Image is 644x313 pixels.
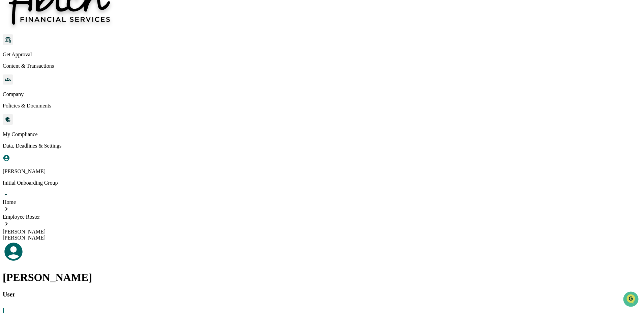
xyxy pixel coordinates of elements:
div: 🗄️ [49,86,54,91]
p: Get Approval [3,52,641,58]
span: Data Lookup [13,98,42,104]
a: 🔎Data Lookup [4,95,45,107]
div: Home [3,199,641,205]
p: Company [3,91,641,97]
div: 🖐️ [7,86,12,91]
h3: User [3,291,641,298]
a: 🗄️Attestations [46,82,86,94]
span: Preclearance [13,85,43,92]
a: Powered byPylon [48,114,82,119]
img: 1746055101610-c473b297-6a78-478c-a979-82029cc54cd1 [7,52,19,64]
p: Policies & Documents [3,103,641,109]
a: 🖐️Preclearance [4,82,46,94]
div: Start new chat [23,52,111,58]
h1: [PERSON_NAME] [3,271,641,284]
span: Attestations [56,85,84,92]
iframe: Open customer support [622,291,641,309]
div: We're offline, we'll be back soon [23,58,88,64]
button: Start new chat [115,54,123,62]
div: [PERSON_NAME] [3,229,641,235]
p: Content & Transactions [3,63,641,69]
p: Data, Deadlines & Settings [3,143,641,149]
p: [PERSON_NAME] [3,168,641,175]
span: Pylon [67,114,82,119]
p: Initial Onboarding Group [3,180,641,186]
div: 🔎 [7,98,12,104]
p: My Compliance [3,131,641,137]
p: How can we help? [7,14,123,25]
div: Employee Roster [3,214,641,220]
div: [PERSON_NAME] [3,235,641,241]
